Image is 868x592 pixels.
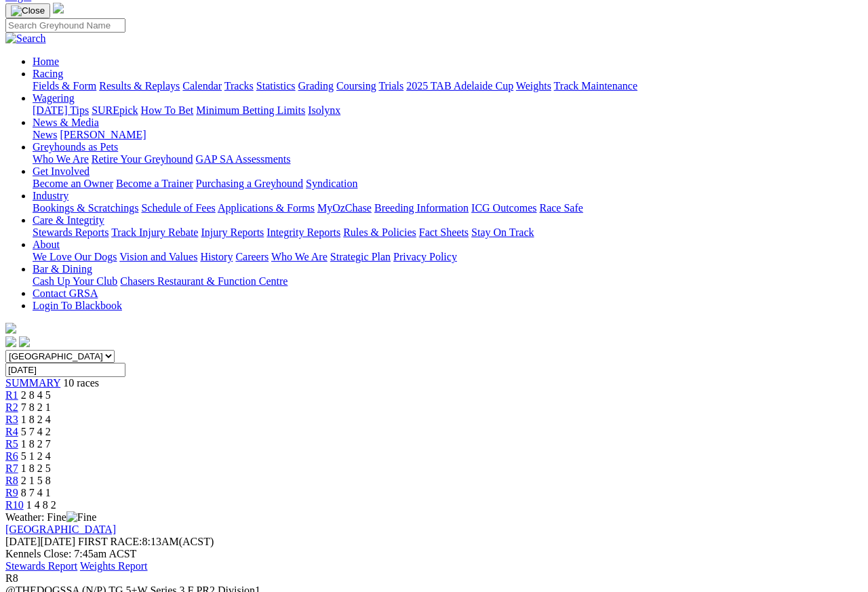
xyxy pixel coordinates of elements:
[5,462,18,474] a: R7
[218,202,315,214] a: Applications & Forms
[33,68,63,79] a: Racing
[196,153,291,165] a: GAP SA Assessments
[471,202,536,214] a: ICG Outcomes
[99,80,180,92] a: Results & Replays
[201,226,264,238] a: Injury Reports
[119,251,197,262] a: Vision and Values
[33,80,96,92] a: Fields & Form
[5,336,16,347] img: facebook.svg
[33,178,113,189] a: Become an Owner
[78,536,214,547] span: 8:13AM(ACST)
[271,251,328,262] a: Who We Are
[5,389,18,401] a: R1
[26,499,56,511] span: 1 4 8 2
[33,190,68,201] a: Industry
[33,300,122,311] a: Login To Blackbook
[21,414,51,425] span: 1 8 2 4
[5,3,50,18] button: Toggle navigation
[5,572,18,584] span: R8
[111,226,198,238] a: Track Injury Rebate
[5,536,41,547] span: [DATE]
[5,450,18,462] a: R6
[33,275,863,288] div: Bar & Dining
[336,80,376,92] a: Coursing
[33,104,89,116] a: [DATE] Tips
[33,129,57,140] a: News
[33,141,118,153] a: Greyhounds as Pets
[5,18,125,33] input: Search
[33,129,863,141] div: News & Media
[330,251,391,262] a: Strategic Plan
[116,178,193,189] a: Become a Trainer
[5,499,24,511] a: R10
[374,202,469,214] a: Breeding Information
[33,80,863,92] div: Racing
[306,178,357,189] a: Syndication
[5,475,18,486] a: R8
[200,251,233,262] a: History
[406,80,513,92] a: 2025 TAB Adelaide Cup
[21,475,51,486] span: 2 1 5 8
[33,214,104,226] a: Care & Integrity
[5,377,60,389] a: SUMMARY
[471,226,534,238] a: Stay On Track
[5,487,18,498] a: R9
[33,251,117,262] a: We Love Our Dogs
[5,548,863,560] div: Kennels Close: 7:45am ACST
[235,251,269,262] a: Careers
[33,153,863,165] div: Greyhounds as Pets
[11,5,45,16] img: Close
[21,487,51,498] span: 8 7 4 1
[5,414,18,425] a: R3
[33,288,98,299] a: Contact GRSA
[5,438,18,450] a: R5
[224,80,254,92] a: Tracks
[60,129,146,140] a: [PERSON_NAME]
[33,92,75,104] a: Wagering
[21,426,51,437] span: 5 7 4 2
[33,165,90,177] a: Get Involved
[33,275,117,287] a: Cash Up Your Club
[343,226,416,238] a: Rules & Policies
[21,389,51,401] span: 2 8 4 5
[554,80,637,92] a: Track Maintenance
[5,363,125,377] input: Select date
[33,104,863,117] div: Wagering
[33,263,92,275] a: Bar & Dining
[5,33,46,45] img: Search
[141,202,215,214] a: Schedule of Fees
[308,104,340,116] a: Isolynx
[33,178,863,190] div: Get Involved
[5,536,75,547] span: [DATE]
[21,438,51,450] span: 1 8 2 7
[66,511,96,524] img: Fine
[298,80,334,92] a: Grading
[5,426,18,437] a: R4
[419,226,469,238] a: Fact Sheets
[196,104,305,116] a: Minimum Betting Limits
[33,117,99,128] a: News & Media
[33,153,89,165] a: Who We Are
[5,560,77,572] a: Stewards Report
[393,251,457,262] a: Privacy Policy
[33,251,863,263] div: About
[53,3,64,14] img: logo-grsa-white.png
[92,104,138,116] a: SUREpick
[141,104,194,116] a: How To Bet
[21,450,51,462] span: 5 1 2 4
[33,202,863,214] div: Industry
[33,56,59,67] a: Home
[33,226,108,238] a: Stewards Reports
[19,336,30,347] img: twitter.svg
[182,80,222,92] a: Calendar
[5,401,18,413] a: R2
[120,275,288,287] a: Chasers Restaurant & Function Centre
